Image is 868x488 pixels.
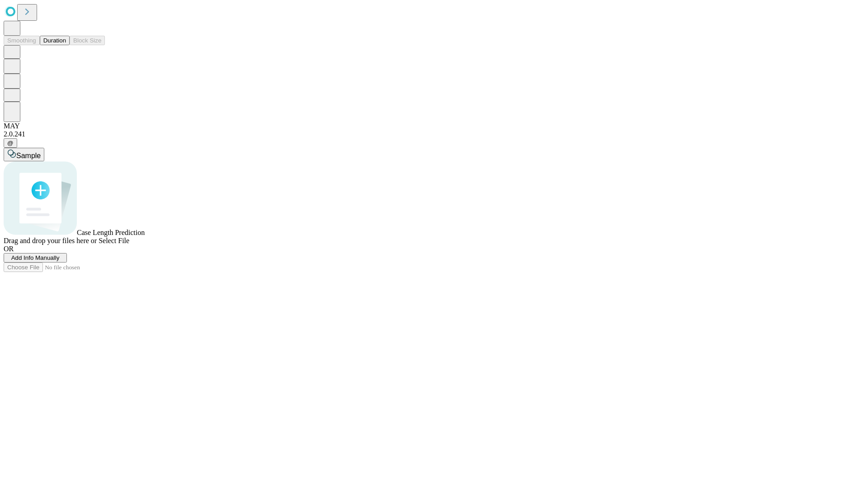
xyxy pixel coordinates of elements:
[4,138,17,148] button: @
[7,140,14,146] span: @
[4,237,97,244] span: Drag and drop your files here or
[4,130,864,138] div: 2.0.241
[70,36,105,45] button: Block Size
[11,254,60,261] span: Add Info Manually
[77,229,145,236] span: Case Length Prediction
[99,237,129,244] span: Select File
[4,245,14,253] span: OR
[16,152,41,160] span: Sample
[4,253,67,263] button: Add Info Manually
[4,122,864,130] div: MAY
[40,36,70,45] button: Duration
[4,36,40,45] button: Smoothing
[4,148,44,161] button: Sample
